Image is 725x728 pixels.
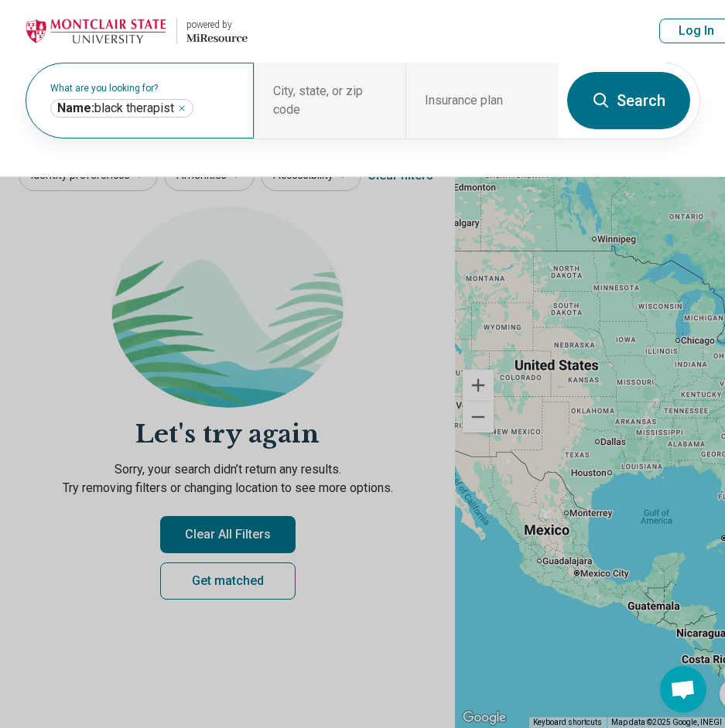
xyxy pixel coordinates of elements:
[50,84,235,93] label: What are you looking for?
[25,12,167,50] img: Montclair State University
[660,666,706,713] div: Open chat
[57,101,94,115] span: Name:
[567,72,690,129] button: Search
[186,18,248,32] div: powered by
[50,99,193,118] div: black therapist
[57,101,174,116] span: black therapist
[25,12,248,50] a: Montclair State Universitypowered by
[177,104,186,113] button: black therapist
